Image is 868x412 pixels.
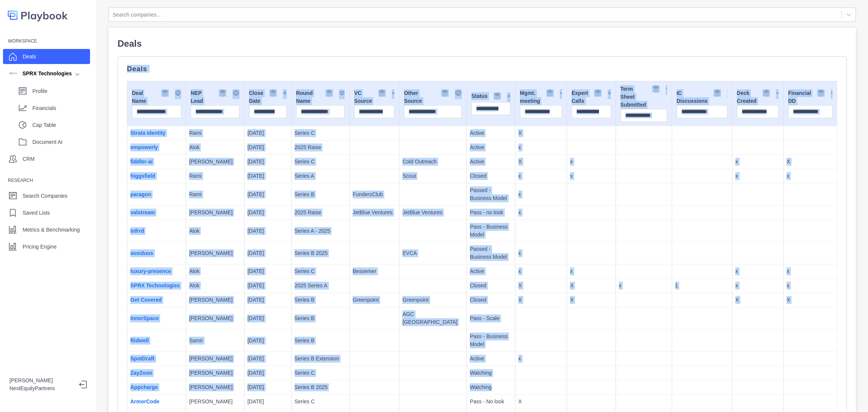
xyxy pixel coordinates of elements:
a: luxury-presence [130,268,171,274]
img: Group By [817,89,825,97]
p: X [518,129,564,137]
p: FundersClub [353,191,396,198]
div: Deal Name [132,89,181,105]
img: Sort [232,89,239,97]
a: fiddler-ai [130,159,153,165]
p: Passed - Business Model [470,186,512,202]
p: Series B [295,337,346,345]
div: Financial DD [788,89,833,105]
img: Sort [392,89,395,97]
p: x [735,267,780,275]
div: Expert Calls [572,89,611,105]
p: x [518,191,564,198]
p: Samir [189,337,241,345]
p: Series B 2025 [295,383,346,391]
p: X [570,296,612,304]
p: [PERSON_NAME] [189,369,241,377]
p: x [570,172,612,180]
p: Pass - Business Model [470,333,512,348]
div: Term Sheet Submitted [620,85,667,109]
div: VC Source [354,89,394,105]
p: JetBlue Ventures [353,209,396,217]
img: Group By [546,89,554,97]
p: [PERSON_NAME] [189,209,241,217]
p: [DATE] [248,209,288,217]
p: Greenpoint [353,296,396,304]
p: [PERSON_NAME] [189,398,241,406]
p: [PERSON_NAME] [189,355,241,363]
p: X [570,282,612,290]
a: higgsfield [130,173,155,179]
div: Other Source [404,89,462,105]
p: Bessemer [353,267,396,275]
p: X [787,158,834,166]
p: x [518,143,564,151]
img: Sort DESC [283,89,287,97]
p: [DATE] [248,227,288,235]
a: Strata Identity [130,130,165,136]
img: Group By [714,89,721,97]
p: Pass - Scale [470,314,512,322]
p: Saved Lists [23,209,50,217]
p: Rami [189,129,241,137]
p: Passed - Business Model [470,245,512,261]
img: Sort [339,89,345,97]
img: Group By [219,89,226,97]
img: Sort [776,89,779,97]
p: Cold Outreach [402,158,463,166]
p: [DATE] [248,282,288,290]
p: Series C [295,158,346,166]
p: x [518,355,564,363]
img: Group By [378,89,386,97]
p: Alok [189,267,241,275]
img: Group By [325,89,333,97]
img: Sort [455,89,462,97]
p: 2025 Raise [295,209,346,217]
p: [DATE] [248,158,288,166]
p: Pass - Business Model [470,223,512,239]
img: company image [9,70,17,77]
p: x [570,158,612,166]
p: Active [470,267,512,275]
p: [DATE] [248,172,288,180]
p: [PERSON_NAME] [189,158,241,166]
p: x [570,267,612,275]
p: [DATE] [248,143,288,151]
a: empowerly [130,144,158,150]
img: logo-colored [8,8,68,23]
img: Sort [507,92,510,100]
p: Document AI [32,138,90,146]
p: Cap Table [32,121,90,129]
p: [DATE] [248,369,288,377]
p: x [619,282,669,290]
p: [DATE] [248,337,288,345]
p: Series B [295,314,346,322]
p: Pricing Engine [23,243,57,251]
p: Active [470,355,512,363]
p: Series B 2025 [295,249,346,257]
a: Infrrd [130,228,144,234]
img: Sort [608,89,611,97]
p: Series C [295,398,346,406]
div: SPRX Technologies [9,70,72,78]
a: paragon [130,191,151,197]
p: X [518,158,564,166]
p: JetBlue Ventures [402,209,463,217]
p: x [735,172,780,180]
p: Active [470,143,512,151]
p: CRM [23,155,35,163]
img: Group By [269,89,277,97]
p: Active [470,158,512,166]
p: [DATE] [248,314,288,322]
p: [DATE] [248,267,288,275]
div: Deck Created [737,89,779,105]
p: NextEquityPartners [9,385,73,392]
a: Appcharge [130,384,158,390]
p: Pass - no look [470,209,512,217]
div: Round Name [296,89,345,105]
p: x [518,172,564,180]
p: Series B [295,191,346,198]
p: Series C [295,369,346,377]
p: 2025 Series A [295,282,346,290]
